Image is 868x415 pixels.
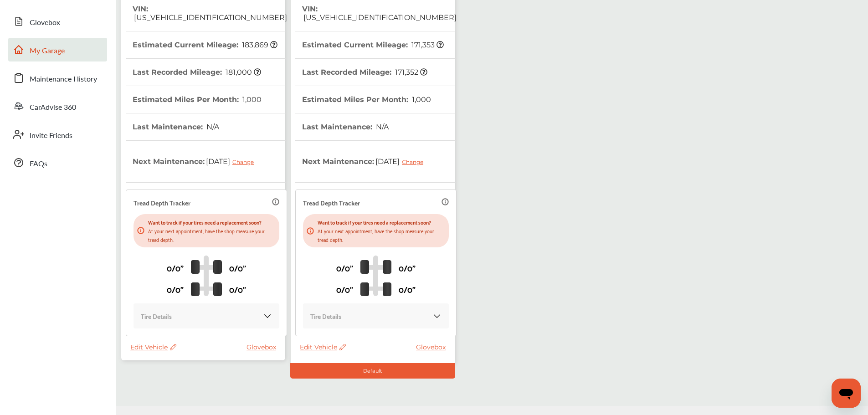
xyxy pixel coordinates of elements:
[8,38,107,61] a: My Garage
[241,95,262,104] span: 1,000
[416,343,450,351] a: Glovebox
[148,218,276,226] p: Want to track if your tires need a replacement soon?
[8,123,107,146] a: Invite Friends
[336,261,353,275] p: 0/0"
[302,86,431,113] th: Estimated Miles Per Month :
[8,10,107,33] a: Glovebox
[30,17,60,29] span: Glovebox
[133,59,261,86] th: Last Recorded Mileage :
[133,113,219,140] th: Last Maintenance :
[133,31,277,58] th: Estimated Current Mileage :
[832,379,861,408] iframe: Button to launch messaging window
[399,282,416,296] p: 0/0"
[133,86,262,113] th: Estimated Miles Per Month :
[302,59,427,86] th: Last Recorded Mileage :
[303,197,360,208] p: Tread Depth Tracker
[30,130,72,142] span: Invite Friends
[263,312,272,321] img: KOKaJQAAAABJRU5ErkJggg==
[30,102,76,113] span: CarAdvise 360
[8,94,107,118] a: CarAdvise 360
[310,311,341,321] p: Tire Details
[133,13,287,22] span: [US_VEHICLE_IDENTIFICATION_NUMBER]
[205,150,261,173] span: [DATE]
[300,343,346,351] span: Edit Vehicle
[247,343,281,351] a: Glovebox
[148,226,276,244] p: At your next appointment, have the shop measure your tread depth.
[205,123,219,131] span: N/A
[394,68,427,77] span: 171,352
[167,282,184,296] p: 0/0"
[402,159,428,165] div: Change
[410,41,444,49] span: 171,353
[374,150,430,173] span: [DATE]
[141,311,172,321] p: Tire Details
[302,13,457,22] span: [US_VEHICLE_IDENTIFICATION_NUMBER]
[290,363,455,379] div: Default
[318,226,445,244] p: At your next appointment, have the shop measure your tread depth.
[134,197,190,208] p: Tread Depth Tracker
[232,159,258,165] div: Change
[130,343,176,351] span: Edit Vehicle
[432,312,442,321] img: KOKaJQAAAABJRU5ErkJggg==
[167,261,184,275] p: 0/0"
[399,261,416,275] p: 0/0"
[224,68,261,77] span: 181,000
[8,151,107,174] a: FAQs
[241,41,277,49] span: 183,869
[229,261,246,275] p: 0/0"
[302,113,389,140] th: Last Maintenance :
[375,123,389,131] span: N/A
[302,31,444,58] th: Estimated Current Mileage :
[30,73,97,85] span: Maintenance History
[30,45,65,57] span: My Garage
[30,158,47,170] span: FAQs
[229,282,246,296] p: 0/0"
[8,66,107,90] a: Maintenance History
[360,255,391,296] img: tire_track_logo.b900bcbc.svg
[302,141,430,182] th: Next Maintenance :
[318,218,445,226] p: Want to track if your tires need a replacement soon?
[411,95,431,104] span: 1,000
[336,282,353,296] p: 0/0"
[191,255,222,296] img: tire_track_logo.b900bcbc.svg
[133,141,261,182] th: Next Maintenance :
